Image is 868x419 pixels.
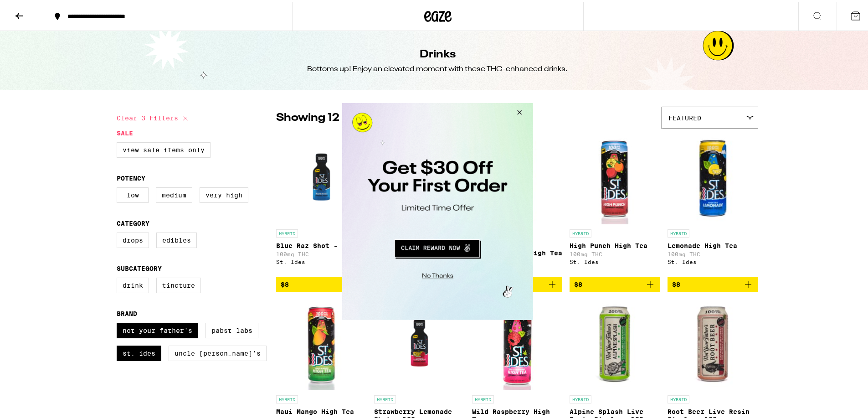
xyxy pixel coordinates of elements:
p: 100mg THC [570,249,660,255]
p: HYBRID [276,393,298,402]
label: Tincture [156,276,201,291]
label: View Sale Items Only [117,140,211,156]
p: HYBRID [570,393,591,402]
p: Maui Mango High Tea [276,406,367,414]
p: HYBRID [374,393,396,402]
legend: Category [117,218,149,225]
h1: Drinks [420,45,456,61]
label: Pabst Labs [205,321,258,336]
label: Low [117,186,149,201]
p: HYBRID [668,393,689,402]
legend: Subcategory [117,263,162,270]
label: Drink [117,276,149,291]
label: Medium [156,186,192,201]
span: Featured [668,113,701,120]
legend: Potency [117,173,145,180]
label: St. Ides [117,344,161,359]
p: HYBRID [668,228,689,236]
button: Add to bag [668,275,758,290]
p: HYBRID [570,228,591,236]
img: Not Your Father's - Root Beer Live Resin Single - 100mg [668,298,758,389]
button: Clear 3 filters [117,105,191,128]
img: St. Ides - Maui Mango High Tea [276,298,367,389]
img: Not Your Father's - Alpine Splash Live Resin Single - 100mg [570,298,660,389]
legend: Brand [117,308,137,316]
legend: Sale [117,128,133,135]
label: Very High [200,186,248,201]
label: Uncle [PERSON_NAME]'s [169,344,267,359]
a: Open page for Lemonade High Tea from St. Ides [668,132,758,275]
span: $8 [672,279,680,286]
p: HYBRID [472,393,494,402]
label: Not Your Father's [117,321,198,336]
div: St. Ides [570,257,660,263]
img: St. Ides - Blue Raz Shot - 100mg [276,132,367,223]
span: $8 [281,279,289,286]
img: St. Ides - Wild Raspberry High Tea [472,298,563,389]
span: Hi. Need any help? [5,6,66,14]
div: St. Ides [276,257,367,263]
img: St. Ides - High Punch High Tea [570,132,660,223]
p: Blue Raz Shot - 100mg [276,240,367,248]
p: High Punch High Tea [570,240,660,248]
iframe: Modal Overlay Box Frame [342,101,533,318]
p: Showing 12 results [276,109,380,124]
label: Edibles [156,231,197,246]
button: Add to bag [276,275,367,290]
p: 100mg THC [276,249,367,255]
div: Modal Overlay Box [342,101,533,318]
img: St. Ides - Lemonade High Tea [668,132,758,223]
button: Add to bag [570,275,660,290]
p: 100mg THC [668,249,758,255]
img: St. Ides - Strawberry Lemonade Shot - 100mg [374,298,465,389]
div: Bottoms up! Enjoy an elevated moment with these THC-enhanced drinks. [307,62,568,72]
div: St. Ides [668,257,758,263]
a: Open page for High Punch High Tea from St. Ides [570,132,660,275]
span: $8 [574,279,582,286]
a: Open page for Blue Raz Shot - 100mg from St. Ides [276,132,367,275]
p: HYBRID [276,228,298,236]
label: Drops [117,231,149,246]
p: Lemonade High Tea [668,240,758,248]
